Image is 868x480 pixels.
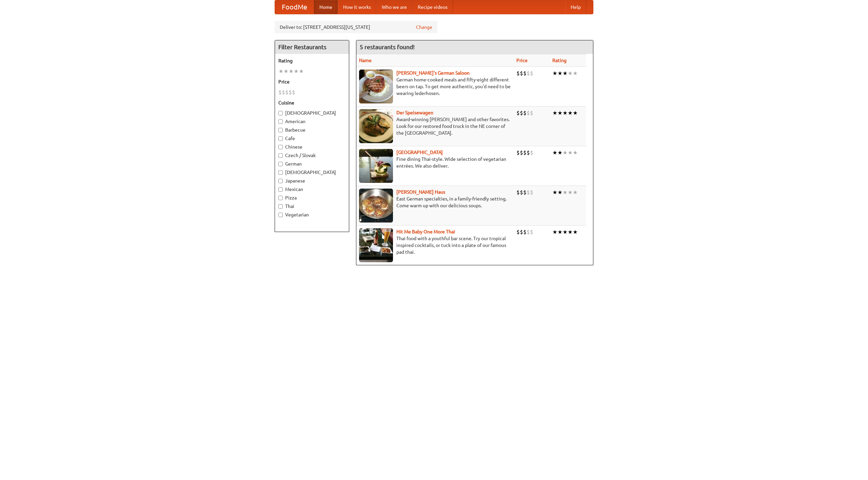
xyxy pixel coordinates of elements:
li: $ [292,89,295,96]
li: ★ [563,70,568,77]
label: Mexican [278,186,346,193]
li: $ [516,189,520,196]
a: Recipe videos [412,0,453,14]
img: satay.jpg [359,149,393,183]
li: $ [523,109,527,117]
a: Hit Me Baby One More Thai [396,229,455,234]
li: ★ [568,189,573,196]
li: $ [527,149,530,156]
li: $ [516,228,520,236]
li: $ [523,149,527,156]
label: American [278,118,346,125]
li: $ [523,228,527,236]
p: German home-cooked meals and fifty-eight different beers on tap. To get more authentic, you'd nee... [359,76,511,97]
li: $ [516,149,520,156]
img: esthers.jpg [359,70,393,103]
li: ★ [573,149,578,156]
li: $ [516,109,520,117]
li: ★ [573,109,578,117]
li: $ [527,228,530,236]
label: Pizza [278,194,346,201]
label: [DEMOGRAPHIC_DATA] [278,169,346,176]
li: $ [520,189,523,196]
li: ★ [552,109,557,117]
input: Vegetarian [278,213,283,217]
li: ★ [568,109,573,117]
li: $ [520,70,523,77]
a: Change [416,24,432,31]
input: Cafe [278,136,283,141]
li: ★ [557,149,563,156]
li: $ [527,109,530,117]
a: Price [516,58,528,63]
b: [GEOGRAPHIC_DATA] [396,150,443,155]
a: Help [565,0,586,14]
li: $ [520,109,523,117]
li: $ [520,149,523,156]
li: ★ [283,68,289,75]
li: ★ [573,70,578,77]
a: Der Speisewagen [396,110,433,115]
input: Thai [278,204,283,209]
p: Thai food with a youthful bar scene. Try our tropical inspired cocktails, or tuck into a plate of... [359,235,511,255]
li: ★ [573,228,578,236]
li: $ [530,149,533,156]
a: Name [359,58,372,63]
li: ★ [552,149,557,156]
li: $ [289,89,292,96]
a: FoodMe [275,0,314,14]
label: Thai [278,203,346,210]
li: ★ [563,149,568,156]
p: East German specialties, in a family-friendly setting. Come warm up with our delicious soups. [359,195,511,209]
input: Pizza [278,196,283,200]
li: $ [285,89,289,96]
li: $ [527,70,530,77]
label: [DEMOGRAPHIC_DATA] [278,110,346,116]
label: Japanese [278,177,346,184]
li: $ [530,228,533,236]
h5: Rating [278,57,346,64]
label: Cafe [278,135,346,142]
li: $ [530,189,533,196]
input: German [278,162,283,166]
p: Fine dining Thai-style. Wide selection of vegetarian entrées. We also deliver. [359,156,511,169]
label: Vegetarian [278,211,346,218]
li: $ [282,89,285,96]
li: ★ [294,68,299,75]
a: How it works [338,0,376,14]
input: Mexican [278,187,283,192]
li: ★ [568,149,573,156]
li: $ [530,70,533,77]
li: $ [523,70,527,77]
label: Barbecue [278,127,346,133]
a: [PERSON_NAME]'s German Saloon [396,70,470,76]
a: Home [314,0,338,14]
li: ★ [568,228,573,236]
li: ★ [289,68,294,75]
a: Who we are [376,0,412,14]
li: ★ [563,189,568,196]
div: Deliver to: [STREET_ADDRESS][US_STATE] [275,21,437,33]
li: ★ [557,228,563,236]
li: ★ [568,70,573,77]
li: $ [516,70,520,77]
a: [PERSON_NAME] Haus [396,189,445,195]
h5: Price [278,78,346,85]
li: ★ [299,68,304,75]
p: Award-winning [PERSON_NAME] and other favorites. Look for our restored food truck in the NE corne... [359,116,511,136]
li: ★ [557,109,563,117]
li: ★ [552,189,557,196]
input: Chinese [278,145,283,149]
li: ★ [573,189,578,196]
input: Barbecue [278,128,283,132]
li: $ [520,228,523,236]
li: $ [530,109,533,117]
label: German [278,160,346,167]
img: kohlhaus.jpg [359,189,393,223]
img: babythai.jpg [359,228,393,262]
label: Czech / Slovak [278,152,346,159]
